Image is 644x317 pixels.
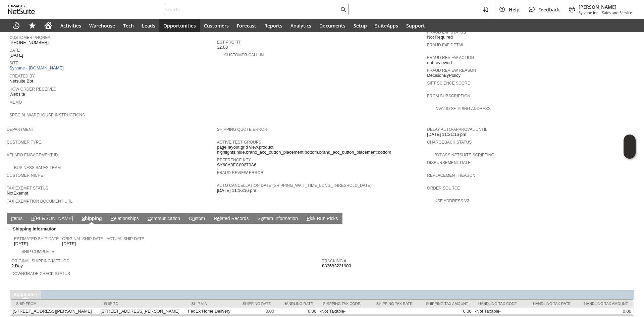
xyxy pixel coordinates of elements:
[9,74,35,78] a: Created By
[7,140,41,145] a: Customer Type
[11,271,70,276] a: Downgrade Check Status
[164,5,339,13] input: Search
[7,191,28,196] span: NotExempt
[82,216,85,221] span: S
[80,216,104,222] a: Shipping
[16,292,19,297] span: h
[159,19,200,32] a: Opportunities
[427,140,472,145] a: Chargeback Status
[427,81,470,86] a: Sift Science Score
[11,225,319,233] div: Shipping Information
[427,132,466,137] span: [DATE] 11:31:16 pm
[11,308,99,315] td: [STREET_ADDRESS][PERSON_NAME]
[217,140,261,145] a: Active Test Groups
[200,19,233,32] a: Customers
[9,87,57,92] a: How Order Received
[318,308,368,315] td: -Not Taxable-
[576,308,633,315] td: 0.00
[163,22,196,29] span: Opportunities
[434,153,494,157] a: Bypass NetSuite Scripting
[579,4,632,10] span: [PERSON_NAME]
[375,22,398,29] span: SuiteApps
[233,19,260,32] a: Forecast
[30,216,74,222] a: B[PERSON_NAME]
[530,302,571,306] div: Handling Tax Rate
[427,55,474,60] a: Fraud Review Action
[11,263,23,269] span: 2 Day
[56,19,85,32] a: Activities
[9,40,49,45] span: [PHONE_NUMBER]
[138,19,159,32] a: Leads
[13,292,35,297] a: Shipment
[21,249,54,254] a: Ship Complete
[9,216,24,222] a: Items
[406,22,425,29] span: Support
[123,22,134,29] span: Tech
[109,216,141,222] a: Relationships
[581,302,628,306] div: Handling Tax Amount
[31,216,34,221] span: B
[315,19,350,32] a: Documents
[217,170,264,175] a: Fraud Review Error
[148,216,151,221] span: C
[217,162,257,168] span: SY68A3EC80270A6
[11,259,69,263] a: Original Shipping Method
[240,302,271,306] div: Shipping Rate
[7,186,48,191] a: Tax Exempt Status
[322,263,351,268] a: 883683221900
[11,216,12,221] span: I
[9,92,25,97] span: Website
[16,302,94,306] div: Ship From
[40,19,56,32] a: Home
[7,127,34,132] a: Department
[62,236,103,241] a: Original Ship Date
[624,135,636,159] iframe: Click here to launch Oracle Guided Learning Help Panel
[104,302,181,306] div: Ship To
[9,113,85,117] a: Special Warehouse Instructions
[192,302,230,306] div: Ship Via
[217,216,220,221] span: e
[290,22,311,29] span: Analytics
[107,236,144,241] a: Actual Ship Date
[276,308,318,315] td: 0.00
[212,216,250,222] a: Related Records
[9,61,18,65] a: Site
[217,127,267,132] a: Shipping Quote Error
[119,19,138,32] a: Tech
[14,165,61,170] a: Business Sales Team
[224,53,264,57] a: Customer Call-in
[7,173,43,178] a: Customer Niche
[8,5,35,14] svg: logo
[427,30,466,35] a: Fraud E4F Status
[9,100,22,105] a: Memo
[8,19,24,32] a: Recent Records
[85,19,119,32] a: Warehouse
[423,302,468,306] div: Shipping Tax Amount
[434,106,490,111] a: Invalid Shipping Address
[599,10,601,15] span: -
[427,160,471,165] a: Disbursement Date
[9,35,50,40] a: Customer Phone#
[14,241,28,247] span: [DATE]
[354,22,367,29] span: Setup
[7,199,72,204] a: Tax Exemption Document URL
[427,186,460,191] a: Order Source
[111,216,114,221] span: R
[625,214,633,222] a: Unrolled view on
[235,308,276,315] td: 0.00
[256,216,300,222] a: System Information
[418,308,473,315] td: 0.00
[509,6,520,13] span: Help
[427,68,476,73] a: Fraud Review Reason
[99,308,186,315] td: [STREET_ADDRESS][PERSON_NAME]
[286,19,315,32] a: Analytics
[12,21,20,30] svg: Recent Records
[9,48,20,53] a: Date
[217,145,424,155] span: page layout:grid view,product highlights:hide,brand_acc_button_placement:bottom,brand_acc_button_...
[28,21,36,30] svg: Shortcuts
[7,224,12,229] img: Unchecked
[307,216,310,221] span: P
[427,60,452,65] span: not reviewed
[434,199,469,203] a: Use Address V2
[89,22,115,29] span: Warehouse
